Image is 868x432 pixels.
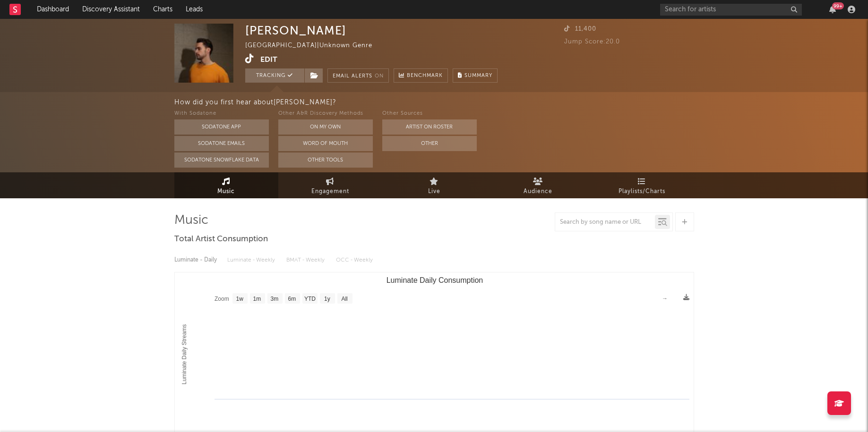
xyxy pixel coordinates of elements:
[564,26,596,32] span: 11,400
[453,68,498,83] button: Summary
[619,186,665,197] span: Playlists/Charts
[375,74,384,79] em: On
[464,73,492,78] span: Summary
[215,296,229,302] text: Zoom
[278,136,373,151] button: Word Of Mouth
[311,186,349,197] span: Engagement
[217,186,235,197] span: Music
[382,108,477,119] div: Other Sources
[382,172,486,198] a: Live
[253,296,261,302] text: 1m
[174,172,278,198] a: Music
[590,172,694,198] a: Playlists/Charts
[386,276,483,284] text: Luminate Daily Consumption
[382,136,477,151] button: Other
[382,119,477,135] button: Artist on Roster
[245,40,394,51] div: [GEOGRAPHIC_DATA] | Unknown Genre
[270,296,278,302] text: 3m
[278,108,373,119] div: Other A&R Discovery Methods
[245,68,304,83] button: Tracking
[236,296,243,302] text: 1w
[260,54,277,66] button: Edit
[660,4,802,16] input: Search for artists
[174,234,268,245] span: Total Artist Consumption
[324,296,330,302] text: 1y
[407,70,443,82] span: Benchmark
[555,219,655,226] input: Search by song name or URL
[304,296,315,302] text: YTD
[428,186,440,197] span: Live
[662,295,668,302] text: →
[327,68,389,83] button: Email AlertsOn
[174,119,269,135] button: Sodatone App
[174,136,269,151] button: Sodatone Emails
[829,6,836,13] button: 99+
[341,296,347,302] text: All
[278,152,373,168] button: Other Tools
[245,24,346,37] div: [PERSON_NAME]
[288,296,296,302] text: 6m
[181,324,188,384] text: Luminate Daily Streams
[174,108,269,119] div: With Sodatone
[278,119,373,135] button: On My Own
[174,152,269,168] button: Sodatone Snowflake Data
[486,172,590,198] a: Audience
[564,39,620,45] span: Jump Score: 20.0
[278,172,382,198] a: Engagement
[394,68,448,83] a: Benchmark
[832,2,844,9] div: 99 +
[524,186,552,197] span: Audience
